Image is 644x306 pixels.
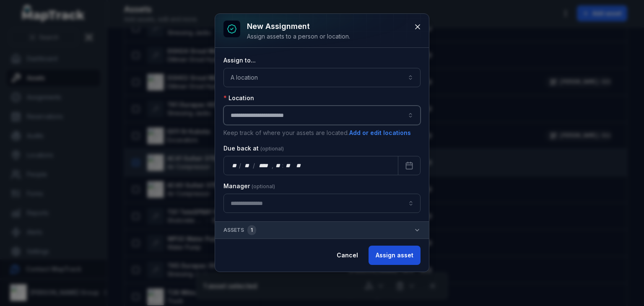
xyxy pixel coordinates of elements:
button: Calendar [398,156,421,175]
div: month, [242,161,253,170]
label: Location [223,94,254,102]
div: day, [231,161,239,170]
div: / [239,161,242,170]
label: Assign to... [223,56,256,65]
label: Due back at [223,144,284,153]
div: hour, [274,161,283,170]
button: Add or edit locations [349,128,411,137]
h3: New assignment [247,21,350,32]
input: assignment-add:cf[907ad3fd-eed4-49d8-ad84-d22efbadc5a5]-label [223,194,421,213]
label: Manager [223,182,275,190]
div: 1 [247,225,256,235]
button: Assets1 [215,222,429,239]
button: A location [223,68,421,87]
div: , [272,161,274,170]
div: / [253,161,256,170]
div: minute, [284,161,293,170]
div: am/pm, [294,161,304,170]
button: Assign asset [369,246,421,265]
div: Assign assets to a person or location. [247,32,350,41]
div: year, [256,161,271,170]
span: Assets [223,225,256,235]
button: Cancel [330,246,365,265]
div: : [282,161,284,170]
p: Keep track of where your assets are located. [223,128,421,137]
